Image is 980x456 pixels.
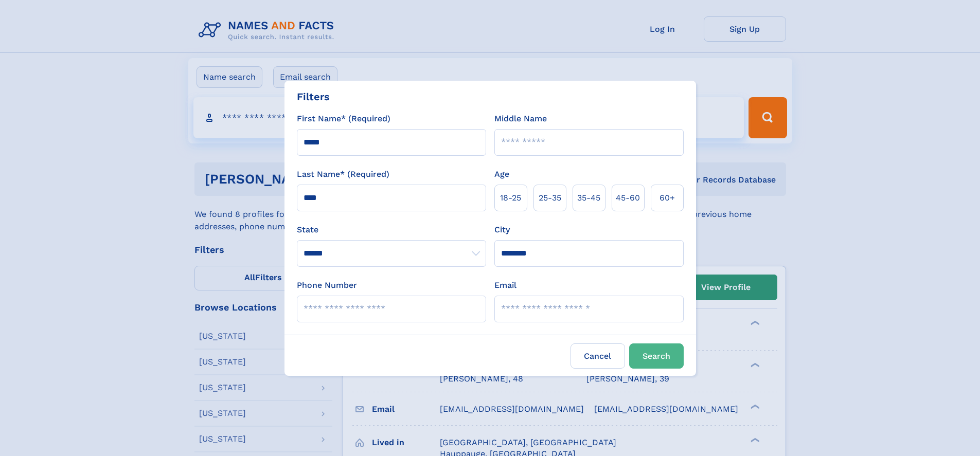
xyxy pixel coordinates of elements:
[660,192,675,204] span: 60+
[297,279,357,291] label: Phone Number
[297,224,486,236] label: State
[297,168,389,180] label: Last Name* (Required)
[629,343,684,369] button: Search
[297,113,390,125] label: First Name* (Required)
[500,192,521,204] span: 18‑25
[494,279,516,291] label: Email
[616,192,640,204] span: 45‑60
[494,113,547,125] label: Middle Name
[494,168,509,180] label: Age
[539,192,561,204] span: 25‑35
[297,89,330,104] div: Filters
[571,343,625,369] label: Cancel
[577,192,600,204] span: 35‑45
[494,224,510,236] label: City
